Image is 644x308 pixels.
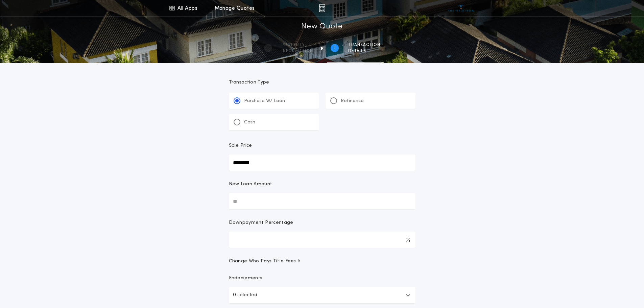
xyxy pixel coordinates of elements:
[282,48,313,54] span: information
[229,219,293,226] p: Downpayment Percentage
[341,98,364,104] p: Refinance
[448,5,474,11] img: vs-icon
[229,193,415,209] input: New Loan Amount
[233,291,257,299] p: 0 selected
[229,155,415,171] input: Sale Price
[229,79,415,86] p: Transaction Type
[229,258,415,265] button: Change Who Pays Title Fees
[348,42,380,48] span: Transaction
[319,4,325,12] img: img
[229,275,415,282] p: Endorsements
[229,232,415,248] input: Downpayment Percentage
[229,181,272,188] p: New Loan Amount
[348,48,380,54] span: details
[229,287,415,303] button: 0 selected
[229,142,252,149] p: Sale Price
[301,21,342,32] h1: New Quote
[244,98,285,104] p: Purchase W/ Loan
[333,45,336,51] h2: 2
[282,42,313,48] span: Property
[244,119,255,126] p: Cash
[229,258,302,265] span: Change Who Pays Title Fees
